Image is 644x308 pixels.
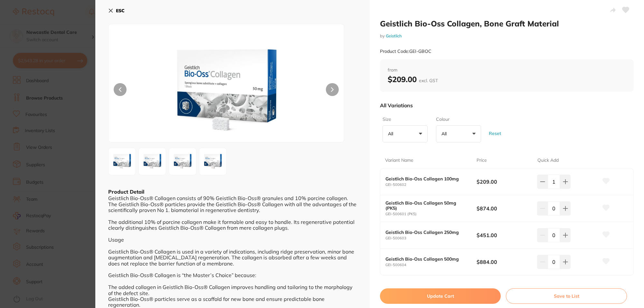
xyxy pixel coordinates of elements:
small: by [380,34,634,38]
b: Geistlich Bio-Oss Collagen 500mg [385,256,467,262]
span: from [388,67,626,73]
p: Variant Name [385,157,413,164]
label: Size [383,116,426,123]
img: Zy1qcGc [201,150,224,173]
b: ESC [116,8,125,14]
button: Reset [487,121,503,145]
b: Geistlich Bio-Oss Collagen 50mg (PK5) [385,200,467,211]
img: Zy1qcGc [171,150,194,173]
p: Quick Add [537,157,559,164]
img: Z18xLWpwZw [110,150,134,173]
h2: Geistlich Bio-Oss Collagen, Bone Graft Material [380,19,634,28]
small: Product Code: GEI-GBOC [380,49,431,54]
img: Z18xLWpwZw [156,40,297,142]
small: GEI-500601 (PK5) [385,212,477,216]
p: All [441,131,449,137]
button: ESC [108,5,125,16]
p: Price [477,157,487,164]
b: $451.00 [477,232,531,239]
b: $209.00 [388,74,438,84]
img: Z18xLWpwZw [141,150,164,173]
span: excl. GST [419,78,438,83]
b: Product Detail [108,188,144,195]
label: Colour [436,116,479,123]
small: GEI-500602 [385,183,477,187]
small: GEI-500603 [385,236,477,240]
a: Geistlich [386,33,402,38]
button: Update Cart [380,288,501,304]
button: All [383,125,428,143]
p: All Variations [380,102,413,109]
button: Save to List [506,288,627,304]
b: Geistlich Bio-Oss Collagen 250mg [385,230,467,235]
b: $884.00 [477,258,531,265]
small: GEI-500604 [385,263,477,267]
b: $209.00 [477,178,531,185]
button: All [436,125,481,143]
b: Geistlich Bio-Oss Collagen 100mg [385,176,467,181]
b: $874.00 [477,205,531,212]
p: All [388,131,396,137]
